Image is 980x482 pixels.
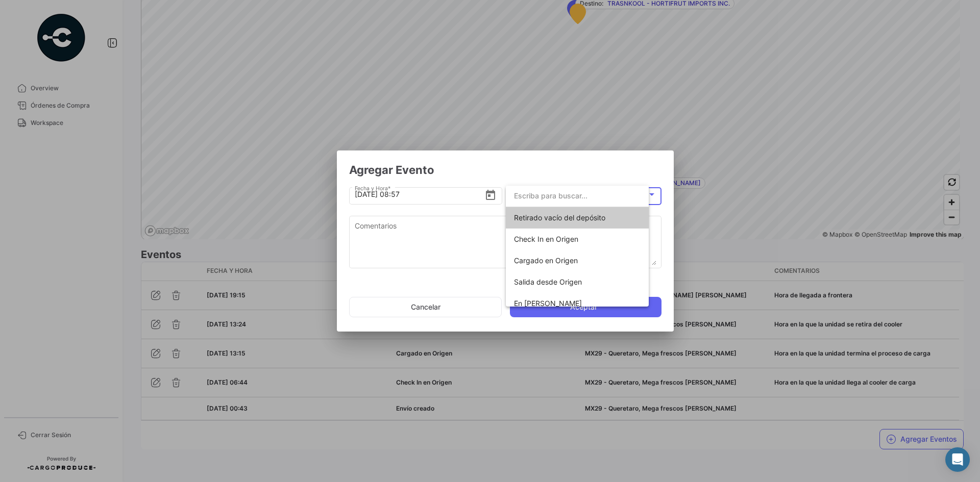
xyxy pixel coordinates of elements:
span: Cargado en Origen [514,256,578,265]
span: Check In en Origen [514,235,578,243]
input: dropdown search [506,185,649,207]
span: Retirado vacío del depósito [514,213,605,222]
span: Salida desde Origen [514,277,582,286]
div: Abrir Intercom Messenger [945,447,970,472]
span: En tránsito a Parada [514,299,582,308]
